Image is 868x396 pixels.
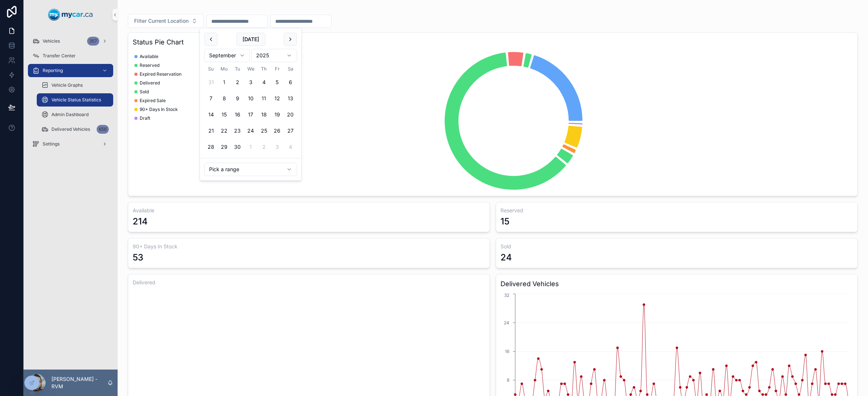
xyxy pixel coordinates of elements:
[204,92,218,105] button: Sunday, September 7th, 2025
[236,33,265,46] button: [DATE]
[43,68,63,73] span: Reporting
[257,65,270,73] th: Thursday
[257,76,270,89] button: Thursday, September 4th, 2025
[37,79,113,92] a: Vehicle Graphs
[140,115,150,121] span: Draft
[501,216,509,227] div: 15
[128,14,204,28] button: Select Button
[504,320,509,325] tspan: 24
[204,163,297,176] button: Relative time
[133,216,148,227] div: 214
[284,108,297,121] button: Saturday, September 20th, 2025
[284,92,297,105] button: Saturday, September 13th, 2025
[231,76,244,89] button: Tuesday, September 2nd, 2025
[37,93,113,107] a: Vehicle Status Statistics
[51,82,83,88] span: Vehicle Graphs
[231,65,244,73] th: Tuesday
[507,377,509,383] tspan: 8
[284,65,297,73] th: Saturday
[501,207,853,214] h3: Reserved
[244,140,257,154] button: Wednesday, October 1st, 2025
[504,292,509,298] tspan: 32
[270,124,284,137] button: Friday, September 26th, 2025
[231,140,244,154] button: Tuesday, September 30th, 2025
[37,108,113,121] a: Admin Dashboard
[244,65,257,73] th: Wednesday
[218,65,231,73] th: Monday
[97,125,109,134] div: 656
[231,108,244,121] button: Tuesday, September 16th, 2025
[218,92,231,105] button: Monday, September 8th, 2025
[140,89,149,95] span: Sold
[87,37,99,46] div: 357
[257,92,270,105] button: Today, Thursday, September 11th, 2025
[133,37,853,47] h3: Status Pie Chart
[218,124,231,137] button: Monday, September 22nd, 2025
[204,65,297,154] table: September 2025
[284,124,297,137] button: Saturday, September 27th, 2025
[51,375,107,390] p: [PERSON_NAME] - RVM
[28,49,113,62] a: Transfer Center
[244,76,257,89] button: Wednesday, September 3rd, 2025
[28,35,113,48] a: Vehicles357
[140,62,159,68] span: Reserved
[28,64,113,77] a: Reporting
[140,80,160,86] span: Delivered
[140,71,182,77] span: Expired Reservation
[37,123,113,136] a: Delivered Vehicles656
[51,112,89,118] span: Admin Dashboard
[505,349,509,354] tspan: 16
[43,38,60,44] span: Vehicles
[270,108,284,121] button: Friday, September 19th, 2025
[270,92,284,105] button: Friday, September 12th, 2025
[501,279,853,289] h3: Delivered Vehicles
[140,54,158,60] span: Available
[204,124,218,137] button: Sunday, September 21st, 2025
[244,124,257,137] button: Wednesday, September 24th, 2025
[218,108,231,121] button: Monday, September 15th, 2025
[24,29,118,160] div: scrollable content
[501,252,512,263] div: 24
[48,9,93,21] img: App logo
[133,279,485,286] h3: Delivered
[218,140,231,154] button: Monday, September 29th, 2025
[51,97,101,103] span: Vehicle Status Statistics
[140,107,178,112] span: 90+ Days In Stock
[133,243,485,250] h3: 90+ Days In Stock
[270,140,284,154] button: Friday, October 3rd, 2025
[140,98,166,104] span: Expired Sale
[43,141,60,147] span: Settings
[284,140,297,154] button: Saturday, October 4th, 2025
[133,50,853,191] div: chart
[257,140,270,154] button: Thursday, October 2nd, 2025
[231,92,244,105] button: Tuesday, September 9th, 2025
[204,108,218,121] button: Sunday, September 14th, 2025
[204,76,218,89] button: Sunday, August 31st, 2025
[257,124,270,137] button: Thursday, September 25th, 2025
[134,17,189,25] span: Filter Current Location
[218,76,231,89] button: Monday, September 1st, 2025
[51,126,90,132] span: Delivered Vehicles
[270,65,284,73] th: Friday
[244,108,257,121] button: Wednesday, September 17th, 2025
[43,53,76,59] span: Transfer Center
[204,65,218,73] th: Sunday
[28,137,113,151] a: Settings
[501,243,853,250] h3: Sold
[133,252,143,263] div: 53
[257,108,270,121] button: Thursday, September 18th, 2025
[270,76,284,89] button: Friday, September 5th, 2025
[204,140,218,154] button: Sunday, September 28th, 2025
[231,124,244,137] button: Tuesday, September 23rd, 2025
[284,76,297,89] button: Saturday, September 6th, 2025
[244,92,257,105] button: Wednesday, September 10th, 2025
[133,207,485,214] h3: Available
